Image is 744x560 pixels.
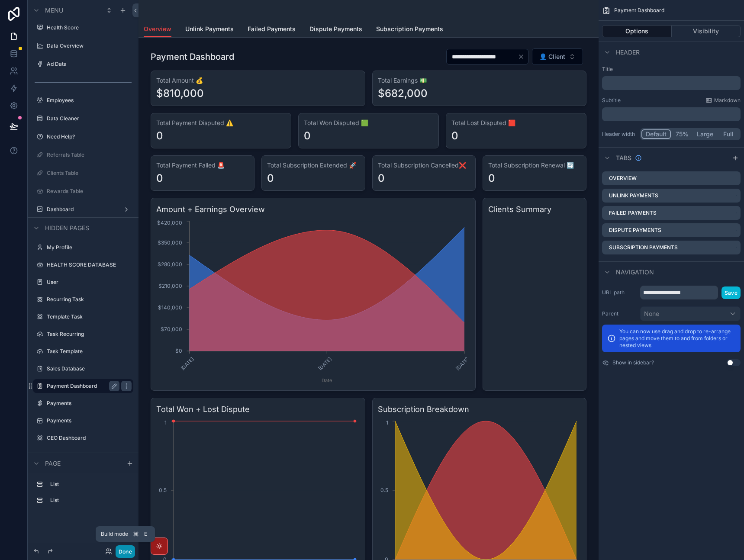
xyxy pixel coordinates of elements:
[47,313,132,320] label: Template Task
[614,7,664,14] span: Payment Dashboard
[644,309,659,318] span: None
[144,21,171,38] a: Overview
[47,151,132,158] label: Referrals Table
[602,66,741,73] label: Title
[612,359,654,366] label: Show in sidebar?
[616,268,654,277] span: Navigation
[609,192,658,199] label: Unlink Payments
[714,97,741,104] span: Markdown
[376,25,443,33] span: Subscription Payments
[671,129,693,139] button: 75%
[185,25,234,33] span: Unlink Payments
[47,400,132,407] label: Payments
[693,129,717,139] button: Large
[309,21,362,39] a: Dispute Payments
[185,21,234,39] a: Unlink Payments
[705,97,741,104] a: Markdown
[672,25,741,37] button: Visibility
[47,348,132,355] label: Task Template
[640,306,741,321] button: None
[248,25,296,33] span: Failed Payments
[47,133,132,140] label: Need Help?
[602,289,637,296] label: URL path
[602,310,637,317] label: Parent
[602,97,621,104] label: Subtitle
[376,21,443,39] a: Subscription Payments
[47,279,132,286] label: User
[47,331,132,338] label: Task Recurring
[45,6,63,15] span: Menu
[248,21,296,39] a: Failed Payments
[142,531,149,537] span: E
[47,296,132,303] label: Recurring Task
[721,286,741,299] button: Save
[101,531,128,537] span: Build mode
[619,328,735,349] p: You can now use drag and drop to re-arrange pages and move them to and from folders or nested views
[616,154,631,162] span: Tabs
[609,227,661,234] label: Dispute Payments
[609,175,637,182] label: Overview
[47,97,132,104] label: Employees
[609,209,657,216] label: Failed Payments
[47,188,132,195] label: Rewards Table
[609,244,678,251] label: Subscription Payments
[602,131,637,138] label: Header width
[28,473,138,516] div: scrollable content
[47,261,132,268] label: HEALTH SCORE DATABASE
[717,129,739,139] button: Full
[45,224,89,232] span: Hidden pages
[144,25,171,33] span: Overview
[47,417,132,424] label: Payments
[309,25,362,33] span: Dispute Payments
[602,107,741,121] div: scrollable content
[50,497,130,504] label: List
[47,206,119,213] label: Dashboard
[47,244,132,251] label: My Profile
[602,76,741,90] div: scrollable content
[47,24,132,31] label: Health Score
[47,61,132,68] label: Ad Data
[602,25,672,37] button: Options
[47,42,132,49] label: Data Overview
[47,170,132,177] label: Clients Table
[47,365,132,372] label: Sales Database
[116,545,135,558] button: Done
[641,129,671,139] button: Default
[47,115,132,122] label: Data Cleaner
[47,383,116,389] label: Payment Dashboard
[47,434,132,441] label: CEO Dashboard
[45,459,61,468] span: Page
[50,481,130,488] label: List
[616,48,640,57] span: Header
